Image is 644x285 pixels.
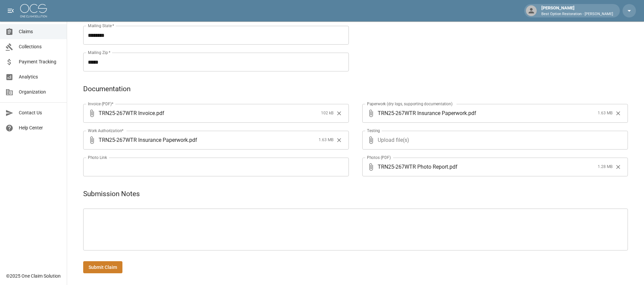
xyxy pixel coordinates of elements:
[613,162,623,172] button: Clear
[378,131,610,150] span: Upload file(s)
[378,109,467,117] span: TRN25-267WTR Insurance Paperwork
[19,73,61,80] span: Analytics
[88,101,114,107] label: Invoice (PDF)*
[367,101,452,107] label: Paperwork (dry logs, supporting documentation)
[99,109,155,117] span: TRN25-267WTR Invoice
[19,109,61,116] span: Contact Us
[448,163,458,171] span: . pdf
[19,43,61,50] span: Collections
[19,124,61,131] span: Help Center
[20,4,47,17] img: ocs-logo-white-transparent.png
[467,109,476,117] span: . pdf
[598,110,612,117] span: 1.63 MB
[88,23,114,28] label: Mailing State
[99,136,188,144] span: TRN25-267WTR Insurance Paperwork
[334,108,344,118] button: Clear
[367,155,391,160] label: Photos (PDF)
[83,261,122,274] button: Submit Claim
[613,108,623,118] button: Clear
[155,109,164,117] span: . pdf
[19,89,61,96] span: Organization
[88,128,124,133] label: Work Authorization*
[19,28,61,35] span: Claims
[334,135,344,145] button: Clear
[319,137,333,144] span: 1.63 MB
[19,58,61,65] span: Payment Tracking
[88,50,111,55] label: Mailing Zip
[541,11,613,17] p: Best Option Restoration - [PERSON_NAME]
[4,4,17,17] button: open drawer
[367,128,380,133] label: Testing
[321,110,333,117] span: 102 kB
[539,5,616,17] div: [PERSON_NAME]
[88,155,107,160] label: Photo Link
[6,273,61,279] div: © 2025 One Claim Solution
[188,136,197,144] span: . pdf
[598,164,612,170] span: 1.28 MB
[378,163,448,171] span: TRN25-267WTR Photo Report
